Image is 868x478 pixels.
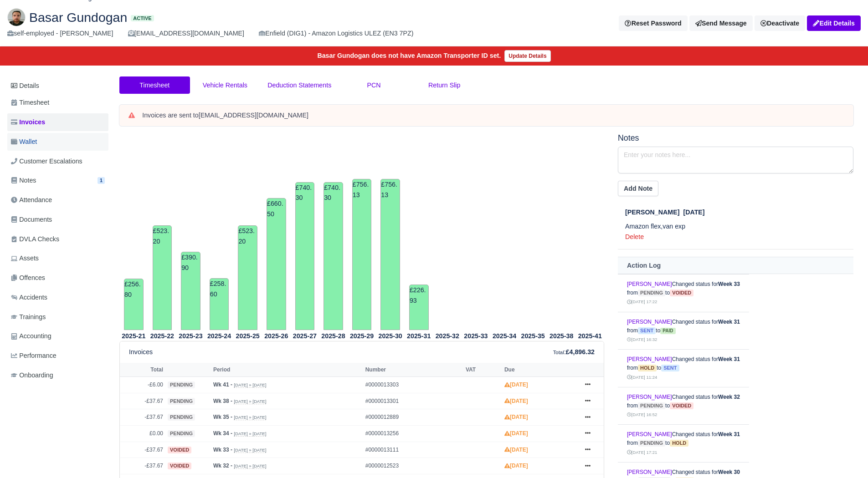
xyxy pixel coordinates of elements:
[627,319,672,325] a: [PERSON_NAME]
[168,414,195,421] span: pending
[131,15,154,22] span: Active
[670,402,693,409] span: voided
[660,328,675,334] span: paid
[120,458,165,474] td: -£37.67
[7,172,108,189] a: Notes 1
[7,153,108,170] a: Customer Escalations
[348,331,376,341] th: 2025-29
[7,289,108,306] a: Accidents
[553,347,595,357] div: :
[352,179,372,330] td: £756.13
[11,97,49,108] span: Timesheet
[627,450,657,455] small: [DATE] 17:21
[205,331,234,341] th: 2025-24
[120,426,165,442] td: £0.00
[7,366,108,384] a: Onboarding
[213,430,232,437] strong: Wk 34 -
[755,15,805,31] a: Deactivate
[625,221,853,232] p: Amazon flex,van exp
[638,365,657,371] span: hold
[267,198,286,330] td: £660.50
[120,377,165,393] td: -£6.00
[7,211,108,229] a: Documents
[324,182,343,330] td: £740.30
[153,225,172,330] td: £523.20
[463,363,502,376] th: VAT
[234,463,266,469] small: [DATE] » [DATE]
[262,331,291,341] th: 2025-26
[670,440,688,447] span: hold
[168,381,195,388] span: pending
[638,327,656,334] span: sent
[618,275,749,312] td: Changed status for from to
[7,113,108,131] a: Invoices
[619,15,687,31] button: Reset Password
[119,76,190,94] a: Timesheet
[11,137,37,147] span: Wallet
[124,279,144,330] td: £256.80
[689,15,753,31] a: Send Message
[504,447,528,453] strong: [DATE]
[11,331,51,341] span: Accounting
[210,278,229,330] td: £258.60
[618,350,749,387] td: Changed status for from to
[128,28,244,39] div: [EMAIL_ADDRESS][DOMAIN_NAME]
[213,414,232,420] strong: Wk 35 -
[576,331,605,341] th: 2025-41
[213,463,232,469] strong: Wk 32 -
[129,348,153,356] h6: Invoices
[627,356,672,362] a: [PERSON_NAME]
[627,299,657,304] small: [DATE] 17:22
[704,372,868,478] iframe: Chat Widget
[213,398,232,404] strong: Wk 38 -
[0,1,868,46] div: Basar Gundogan
[168,430,195,437] span: pending
[7,230,108,248] a: DVLA Checks
[211,363,363,376] th: Period
[380,179,400,330] td: £756.13
[627,394,672,400] a: [PERSON_NAME]
[168,463,191,469] span: voided
[11,312,46,322] span: Trainings
[638,440,665,447] span: pending
[625,207,853,218] div: [DATE]
[519,331,547,341] th: 2025-35
[7,347,108,365] a: Performance
[409,76,480,94] a: Return Slip
[7,94,108,112] a: Timesheet
[7,269,108,287] a: Offences
[718,319,740,325] strong: Week 31
[11,214,52,225] span: Documents
[233,331,262,341] th: 2025-25
[168,398,195,405] span: pending
[7,191,108,209] a: Attendance
[168,447,191,453] span: voided
[376,331,405,341] th: 2025-30
[627,412,657,417] small: [DATE] 16:52
[618,387,749,425] td: Changed status for from to
[319,331,348,341] th: 2025-28
[618,133,853,143] h5: Notes
[7,133,108,151] a: Wallet
[670,290,693,296] span: voided
[7,327,108,345] a: Accounting
[502,363,576,376] th: Due
[618,257,853,274] th: Action Log
[363,363,463,376] th: Number
[213,381,232,388] strong: Wk 41 -
[339,76,409,94] a: PCN
[11,273,45,283] span: Offences
[120,409,165,426] td: -£37.67
[11,156,82,167] span: Customer Escalations
[234,399,266,404] small: [DATE] » [DATE]
[625,233,644,240] a: Delete
[291,331,319,341] th: 2025-27
[234,431,266,437] small: [DATE] » [DATE]
[547,331,576,341] th: 2025-38
[142,111,844,120] div: Invoices are sent to
[120,393,165,409] td: -£37.67
[7,28,113,39] div: self-employed - [PERSON_NAME]
[504,414,528,420] strong: [DATE]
